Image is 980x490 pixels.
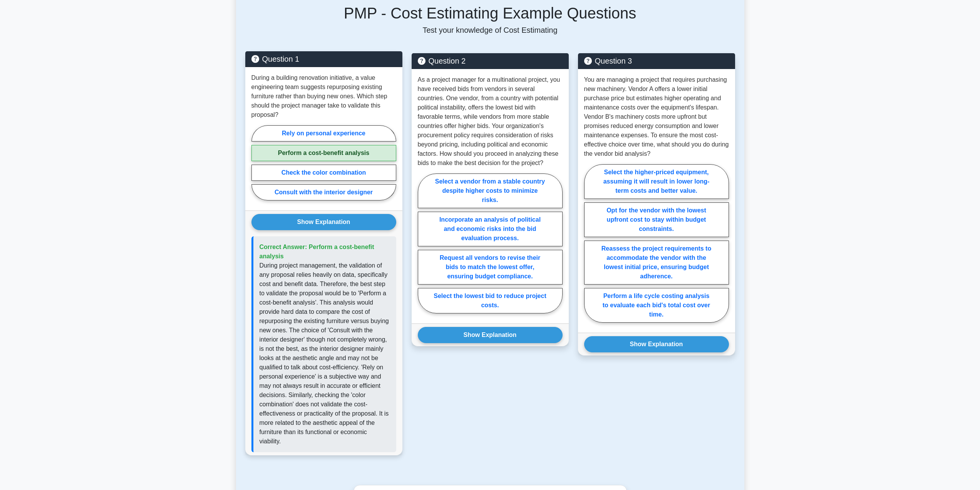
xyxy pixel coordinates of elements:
label: Select a vendor from a stable country despite higher costs to minimize risks. [418,173,563,208]
label: Rely on personal experience [251,125,396,141]
p: Test your knowledge of Cost Estimating [245,25,735,35]
label: Check the color combination [251,165,396,181]
h5: Question 2 [418,56,563,66]
label: Incorporate an analysis of political and economic risks into the bid evaluation process. [418,212,563,246]
p: As a project manager for a multinational project, you have received bids from vendors in several ... [418,75,563,168]
p: You are managing a project that requires purchasing new machinery. Vendor A offers a lower initia... [584,75,729,158]
label: Reassess the project requirements to accommodate the vendor with the lowest initial price, ensuri... [584,241,729,285]
button: Show Explanation [418,327,563,343]
p: During a building renovation initiative, a value engineering team suggests repurposing existing f... [251,73,396,120]
label: Select the higher-priced equipment, assuming it will result in lower long-term costs and better v... [584,164,729,199]
button: Show Explanation [251,214,396,230]
label: Select the lowest bid to reduce project costs. [418,288,563,313]
span: Correct Answer: Perform a cost-benefit analysis [260,244,374,259]
label: Consult with the interior designer [251,184,396,200]
h5: Question 3 [584,56,729,66]
button: Show Explanation [584,336,729,352]
p: During project management, the validation of any proposal relies heavily on data, specifically co... [260,261,390,446]
h5: Question 1 [251,54,396,64]
label: Opt for the vendor with the lowest upfront cost to stay within budget constraints. [584,202,729,237]
label: Request all vendors to revise their bids to match the lowest offer, ensuring budget compliance. [418,250,563,285]
label: Perform a life cycle costing analysis to evaluate each bid's total cost over time. [584,288,729,323]
h5: PMP - Cost Estimating Example Questions [245,4,735,22]
label: Perform a cost-benefit analysis [251,145,396,161]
